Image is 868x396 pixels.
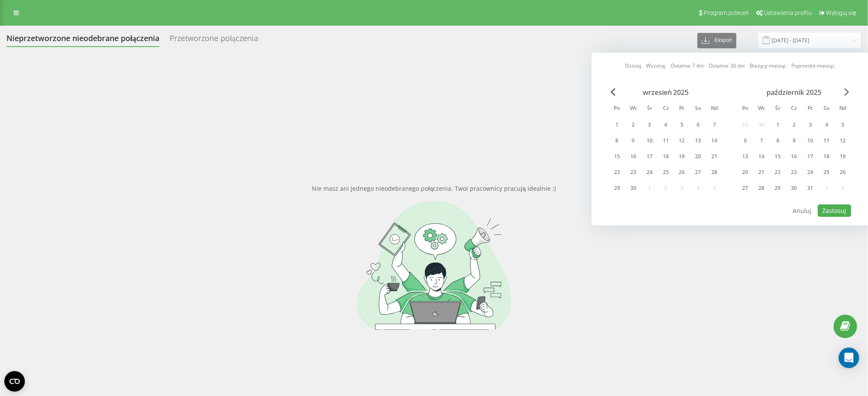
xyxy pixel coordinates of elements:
[737,166,754,179] div: pon 20 paź 2025
[693,151,704,162] div: 20
[641,118,658,131] div: śr 3 wrz 2025
[677,167,688,178] div: 26
[802,182,819,195] div: pt 31 paź 2025
[611,88,616,96] span: Previous Month
[625,134,641,147] div: wt 9 wrz 2025
[821,135,832,146] div: 11
[677,135,688,146] div: 12
[740,151,751,162] div: 13
[838,151,849,162] div: 19
[805,151,816,162] div: 17
[611,183,623,194] div: 29
[660,119,671,130] div: 4
[804,103,817,115] abbr: piątek
[802,166,819,179] div: pt 24 paź 2025
[750,62,787,70] a: Bieżący miesiąc
[677,119,688,130] div: 5
[802,134,819,147] div: pt 10 paź 2025
[786,166,802,179] div: czw 23 paź 2025
[628,167,639,178] div: 23
[805,135,816,146] div: 10
[704,9,749,16] span: Program poleceń
[609,118,625,131] div: pon 1 wrz 2025
[772,103,784,115] abbr: środa
[628,119,639,130] div: 2
[755,103,768,115] abbr: wtorek
[756,167,767,178] div: 21
[835,118,851,131] div: ndz 5 paź 2025
[770,166,786,179] div: śr 22 paź 2025
[693,167,704,178] div: 27
[707,166,723,179] div: ndz 28 wrz 2025
[609,150,625,163] div: pon 15 wrz 2025
[709,135,720,146] div: 14
[628,183,639,194] div: 30
[756,183,767,194] div: 28
[805,183,816,194] div: 31
[644,151,655,162] div: 17
[709,167,720,178] div: 28
[659,103,672,115] abbr: czwartek
[740,135,751,146] div: 6
[690,166,707,179] div: sob 27 wrz 2025
[628,135,639,146] div: 9
[837,103,850,115] abbr: niedziela
[821,151,832,162] div: 18
[674,118,690,131] div: pt 5 wrz 2025
[756,135,767,146] div: 7
[821,167,832,178] div: 25
[674,150,690,163] div: pt 19 wrz 2025
[709,119,720,130] div: 7
[643,103,656,115] abbr: środa
[786,134,802,147] div: czw 9 paź 2025
[658,150,674,163] div: czw 18 wrz 2025
[644,119,655,130] div: 3
[802,150,819,163] div: pt 17 paź 2025
[674,134,690,147] div: pt 12 wrz 2025
[709,151,720,162] div: 21
[770,150,786,163] div: śr 15 paź 2025
[709,62,745,70] a: Ostatnie 30 dni
[625,150,641,163] div: wt 16 wrz 2025
[611,103,623,115] abbr: poniedziałek
[838,135,849,146] div: 12
[835,150,851,163] div: ndz 19 paź 2025
[611,135,623,146] div: 8
[838,167,849,178] div: 26
[737,150,754,163] div: pon 13 paź 2025
[819,150,835,163] div: sob 18 paź 2025
[644,167,655,178] div: 24
[789,135,800,146] div: 9
[789,167,800,178] div: 23
[821,119,832,130] div: 4
[754,150,770,163] div: wt 14 paź 2025
[773,135,784,146] div: 8
[660,135,671,146] div: 11
[773,167,784,178] div: 22
[625,118,641,131] div: wt 2 wrz 2025
[819,166,835,179] div: sob 25 paź 2025
[707,118,723,131] div: ndz 7 wrz 2025
[658,118,674,131] div: czw 4 wrz 2025
[754,182,770,195] div: wt 28 paź 2025
[660,167,671,178] div: 25
[611,119,623,130] div: 1
[764,9,812,16] span: Ustawienia profilu
[737,88,851,97] div: październik 2025
[626,62,641,70] a: Dzisiaj
[609,134,625,147] div: pon 8 wrz 2025
[6,34,159,47] div: Nieprzetworzone nieodebrane połączenia
[739,103,752,115] abbr: poniedziałek
[625,166,641,179] div: wt 23 wrz 2025
[839,348,859,368] div: Open Intercom Messenger
[826,9,856,16] span: Wyloguj się
[671,62,704,70] a: Ostatnie 7 dni
[770,134,786,147] div: śr 8 paź 2025
[773,151,784,162] div: 15
[740,183,751,194] div: 27
[819,134,835,147] div: sob 11 paź 2025
[786,182,802,195] div: czw 30 paź 2025
[835,166,851,179] div: ndz 26 paź 2025
[805,119,816,130] div: 3
[647,62,666,70] a: Wczoraj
